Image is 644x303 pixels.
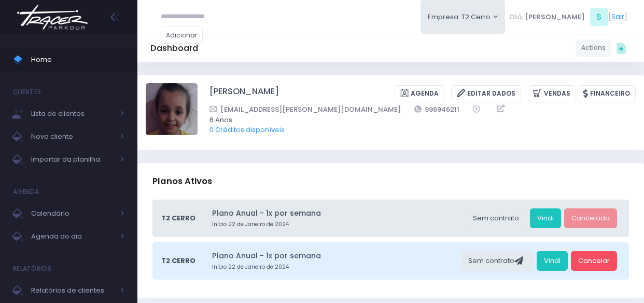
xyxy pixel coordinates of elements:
[31,153,114,166] span: Importar da planilha
[528,85,576,102] a: Vendas
[414,104,460,115] a: 996946211
[161,27,203,44] a: Adicionar
[212,251,458,261] a: Plano Anual - 1x por semana
[571,251,617,271] a: Cancelar
[537,251,568,271] a: Vindi
[395,85,444,102] a: Agenda
[505,5,631,29] div: [ ]
[152,166,212,196] h3: Planos Ativos
[212,263,458,271] small: Início 22 de Janeiro de 2024
[590,8,608,26] span: S
[212,208,463,219] a: Plano Anual - 1x por semana
[146,83,198,135] img: Lídia Vicentini
[209,115,622,125] span: 6 Anos
[13,181,39,202] h4: Agenda
[509,12,523,22] span: Olá,
[611,38,631,58] div: Quick actions
[466,208,526,228] div: Sem contrato
[31,284,114,297] span: Relatórios de clientes
[161,256,195,266] span: T2 Cerro
[161,213,195,223] span: T2 Cerro
[578,85,636,102] a: Financeiro
[146,83,198,138] label: Alterar foto de perfil
[13,258,51,279] h4: Relatórios
[576,39,611,57] a: Actions
[31,53,124,67] span: Home
[525,12,585,22] span: [PERSON_NAME]
[530,208,561,228] a: Vindi
[212,220,463,229] small: Início 22 de Janeiro de 2024
[209,85,279,102] a: [PERSON_NAME]
[31,207,114,220] span: Calendário
[209,104,401,115] a: [EMAIL_ADDRESS][PERSON_NAME][DOMAIN_NAME]
[31,130,114,143] span: Novo cliente
[461,251,533,271] div: Sem contrato
[209,125,285,135] a: 0 Créditos disponíveis
[31,230,114,243] span: Agenda do dia
[451,85,521,102] a: Editar Dados
[150,43,198,54] h5: Dashboard
[611,11,624,22] a: Sair
[13,82,41,102] h4: Clientes
[31,107,114,121] span: Lista de clientes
